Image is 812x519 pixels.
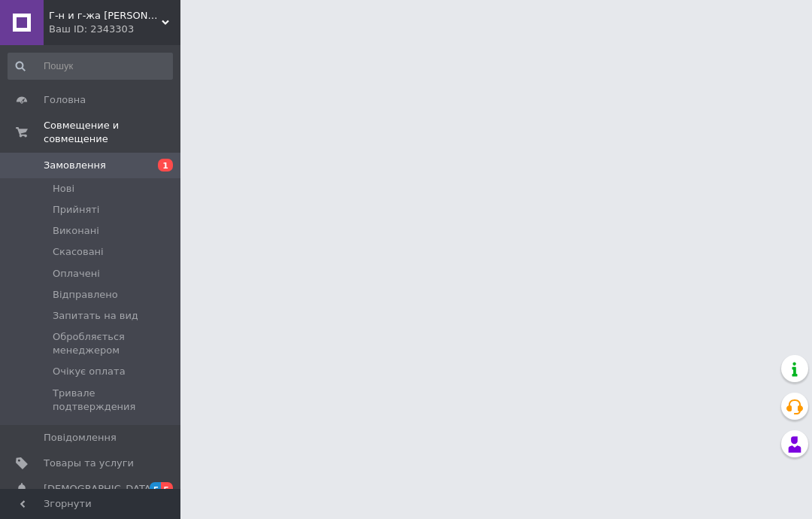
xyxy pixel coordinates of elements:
[53,387,135,412] font: Тривале подтверждения
[44,457,134,469] font: Товары та услуги
[53,331,125,356] font: Обробляється менеджером
[44,432,117,443] font: Повідомлення
[44,94,86,105] font: Головна
[53,225,99,236] font: Виконані
[162,160,168,170] font: 1
[8,53,173,80] input: Пошук
[153,484,159,494] font: 5
[44,483,155,494] font: [DEMOGRAPHIC_DATA]
[53,268,100,279] font: Оплачені
[44,120,119,144] font: Совмещение и совмещение
[53,204,99,215] font: Прийняті
[163,484,169,494] font: 5
[53,310,138,321] font: Запитать на вид
[49,23,134,35] font: Ваш ID: 2343303
[53,366,126,377] font: Очікує оплата
[49,9,162,23] span: Г-н и г-жа Стелки
[53,246,104,257] font: Скасовані
[44,159,106,171] font: Замовлення
[53,183,74,194] font: Нові
[53,289,118,300] font: Відправлено
[49,10,185,21] font: Г-н и г-жа [PERSON_NAME]
[44,498,92,509] font: Згорнути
